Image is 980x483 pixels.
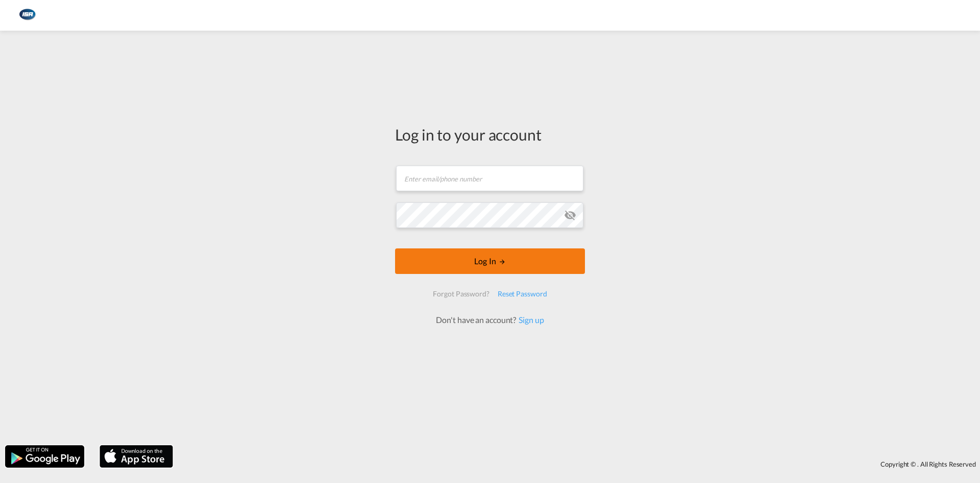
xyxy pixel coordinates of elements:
img: 1aa151c0c08011ec8d6f413816f9a227.png [15,4,38,27]
div: Log in to your account [395,124,585,145]
a: Sign up [516,315,544,325]
img: google.png [4,444,85,469]
md-icon: icon-eye-off [564,209,576,221]
div: Forgot Password? [429,285,493,303]
div: Copyright © . All Rights Reserved [178,455,980,473]
button: LOGIN [395,248,585,274]
input: Enter email/phone number [396,166,583,191]
div: Don't have an account? [425,314,555,326]
div: Reset Password [494,285,551,303]
img: apple.png [99,444,174,469]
